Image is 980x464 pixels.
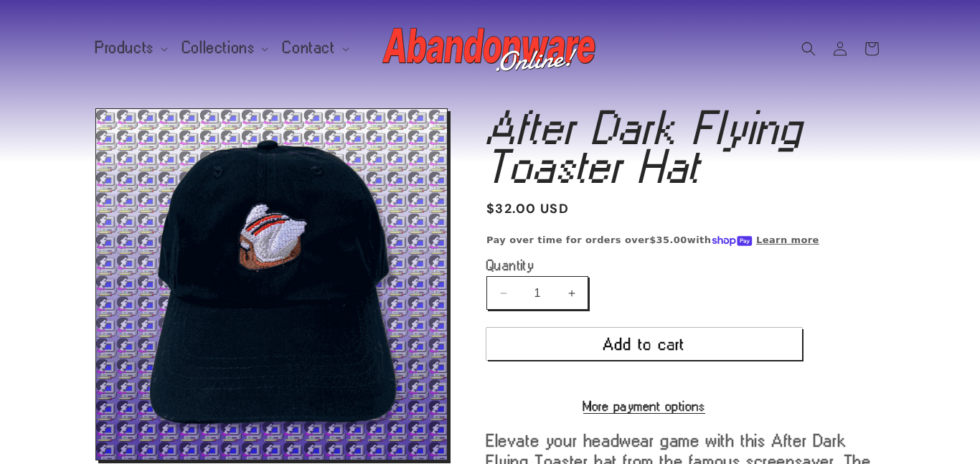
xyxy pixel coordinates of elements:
[174,33,275,63] summary: Collections
[486,108,885,186] h1: After Dark Flying Toaster Hat
[486,399,802,412] a: More payment options
[486,328,802,360] button: Add to cart
[377,14,603,82] a: Abandonware
[283,42,335,55] span: Contact
[87,33,174,63] summary: Products
[486,258,802,273] label: Quantity
[182,42,255,55] span: Collections
[793,33,824,65] summary: Search
[382,20,598,77] img: Abandonware
[274,33,354,63] summary: Contact
[486,199,569,219] span: $32.00 USD
[95,42,154,55] span: Products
